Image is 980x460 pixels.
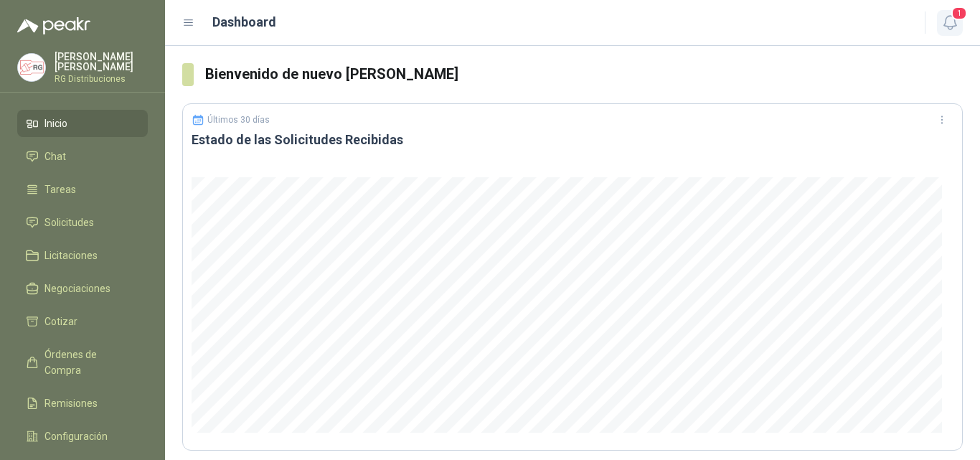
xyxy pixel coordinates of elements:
a: Órdenes de Compra [17,341,148,384]
a: Tareas [17,176,148,203]
a: Chat [17,143,148,170]
button: 1 [937,10,963,36]
h1: Dashboard [212,12,276,32]
span: Remisiones [44,395,98,411]
a: Configuración [17,423,148,450]
a: Cotizar [17,308,148,335]
img: Company Logo [18,54,45,81]
h3: Estado de las Solicitudes Recibidas [192,131,953,149]
span: Chat [44,149,66,164]
a: Negociaciones [17,275,148,302]
a: Solicitudes [17,209,148,236]
h3: Bienvenido de nuevo [PERSON_NAME] [205,63,963,85]
span: Cotizar [44,314,77,329]
a: Remisiones [17,390,148,417]
span: Negociaciones [44,281,110,296]
p: RG Distribuciones [55,75,148,83]
a: Licitaciones [17,242,148,269]
span: Tareas [44,182,76,197]
span: Inicio [44,116,67,131]
span: Configuración [44,428,108,444]
span: 1 [951,6,967,20]
p: [PERSON_NAME] [PERSON_NAME] [55,52,148,72]
span: Licitaciones [44,248,98,263]
img: Logo peakr [17,17,90,34]
span: Solicitudes [44,215,94,230]
p: Últimos 30 días [207,115,270,125]
a: Inicio [17,110,148,137]
span: Órdenes de Compra [44,347,134,378]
